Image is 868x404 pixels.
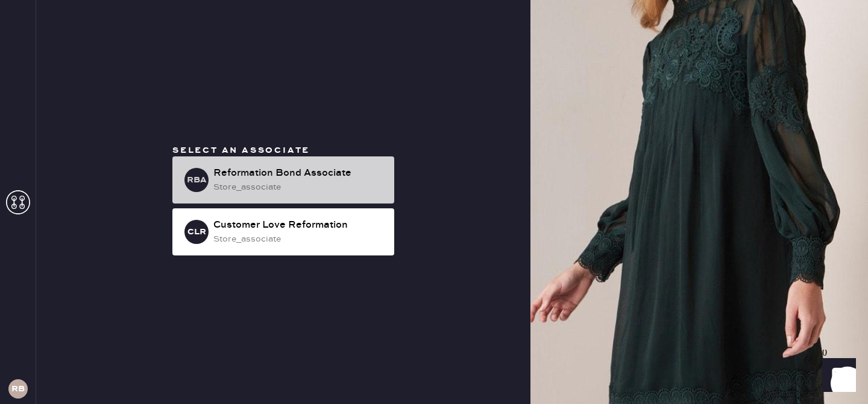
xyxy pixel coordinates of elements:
[213,232,385,246] div: store_associate
[11,385,25,393] h3: RB
[187,176,207,184] h3: RBA
[187,228,206,236] h3: CLR
[213,166,385,181] div: Reformation Bond Associate
[172,145,310,156] span: Select an associate
[213,181,385,194] div: store_associate
[811,350,863,402] iframe: Front Chat
[213,218,385,232] div: Customer Love Reformation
